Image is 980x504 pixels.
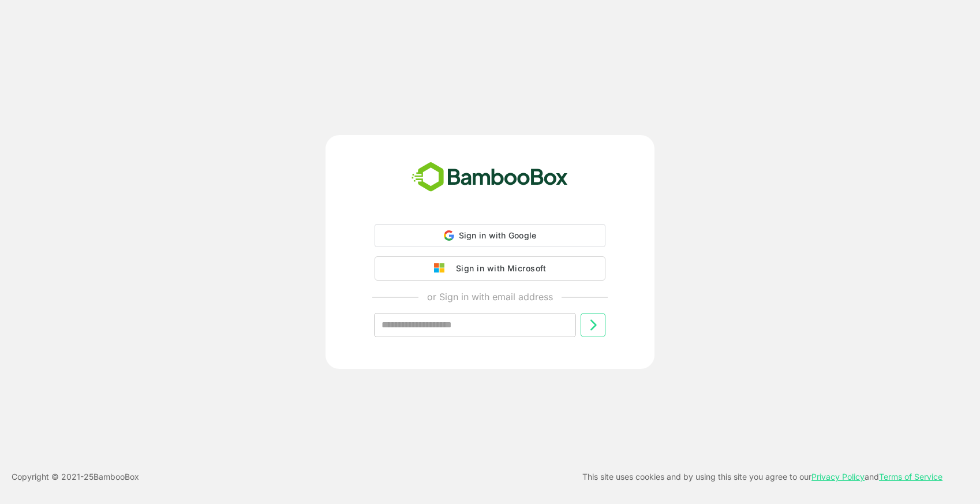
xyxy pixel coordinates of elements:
span: Sign in with Google [459,230,537,240]
a: Privacy Policy [811,472,865,481]
button: Sign in with Microsoft [375,256,605,281]
div: Sign in with Microsoft [450,261,546,276]
img: bamboobox [405,158,574,196]
a: Terms of Service [879,472,942,481]
p: or Sign in with email address [427,290,553,304]
img: google [434,263,450,274]
p: Copyright © 2021- 25 BambooBox [12,470,139,484]
iframe: Sign in with Google Dialogue [743,12,968,219]
p: This site uses cookies and by using this site you agree to our and [582,470,942,484]
div: Sign in with Google [375,224,605,247]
